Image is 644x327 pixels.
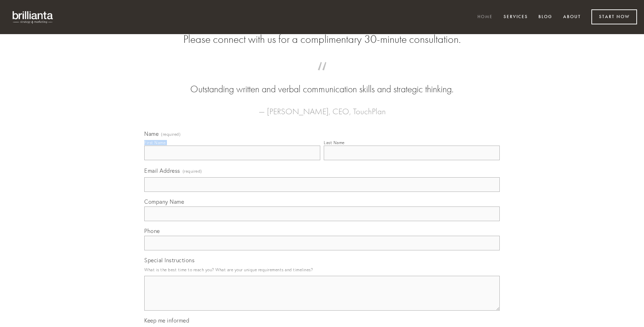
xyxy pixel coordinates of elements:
[144,227,160,234] span: Phone
[144,265,500,274] p: What is the best time to reach you? What are your unique requirements and timelines?
[161,132,181,137] span: (required)
[144,130,159,137] span: Name
[144,140,166,145] div: First Name
[559,11,585,23] a: About
[534,11,557,23] a: Blog
[591,9,637,24] a: Start Now
[155,69,489,83] span: “
[155,69,489,96] blockquote: Outstanding written and verbal communication skills and strategic thinking.
[473,11,497,23] a: Home
[144,198,184,205] span: Company Name
[7,7,59,27] img: brillianta - research, strategy, marketing
[183,166,202,176] span: (required)
[155,96,489,118] figcaption: — [PERSON_NAME], CEO, TouchPlan
[144,33,500,46] h2: Please connect with us for a complimentary 30-minute consultation.
[144,317,189,324] span: Keep me informed
[144,167,180,174] span: Email Address
[144,257,194,264] span: Special Instructions
[324,140,345,145] div: Last Name
[499,11,532,23] a: Services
